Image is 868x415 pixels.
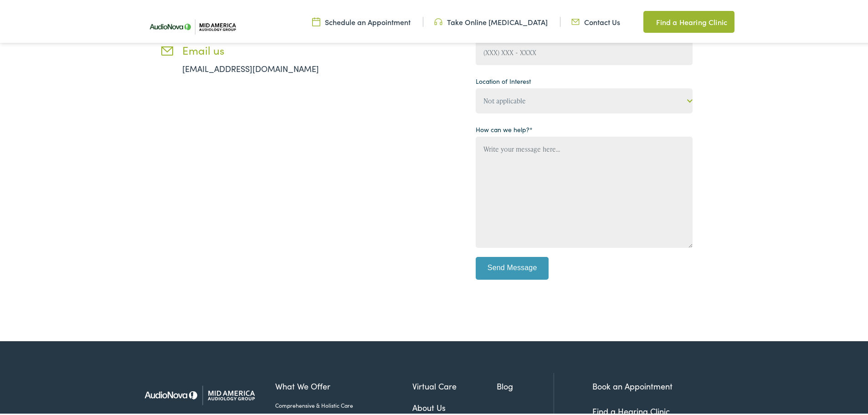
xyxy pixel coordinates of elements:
a: About Us [412,400,497,412]
a: What We Offer [275,378,412,390]
label: How can we help? [476,123,533,133]
a: Contact Us [571,15,620,25]
img: utility icon [434,15,442,25]
a: Virtual Care [412,378,497,390]
img: utility icon [643,15,652,26]
h3: Email us [182,42,346,55]
a: Book an Appointment [592,379,673,390]
a: [EMAIL_ADDRESS][DOMAIN_NAME] [182,61,319,72]
a: Blog [497,378,554,390]
label: Location of Interest [476,75,531,84]
a: Find a Hearing Clinic [592,404,670,415]
a: Find a Hearing Clinic [643,9,734,31]
img: utility icon [571,15,580,25]
img: utility icon [312,15,320,25]
input: Send Message [476,255,549,278]
input: (XXX) XXX - XXXX [476,38,693,63]
a: Comprehensive & Holistic Care [275,400,412,408]
a: Take Online [MEDICAL_DATA] [434,15,548,25]
a: Schedule an Appointment [312,15,411,25]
